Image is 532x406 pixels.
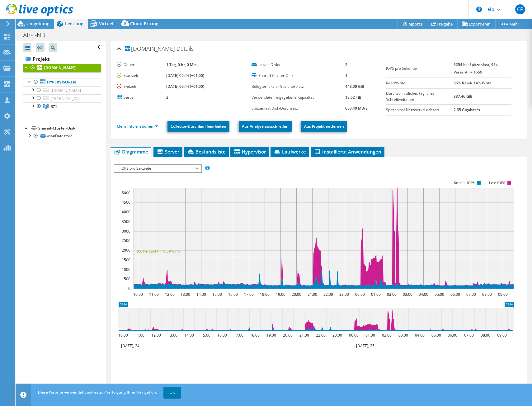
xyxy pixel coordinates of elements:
[497,333,507,338] text: 09:00
[122,219,130,224] text: 3500
[345,62,347,67] b: 2
[122,200,130,205] text: 4500
[345,106,367,111] b: 663,40 MB/s
[181,292,190,297] text: 13:00
[450,292,460,297] text: 06:00
[117,73,166,79] label: Startzeit
[117,165,197,172] span: IOPS pro Sekunde
[386,80,453,86] label: Read/Write
[122,229,130,234] text: 3000
[137,248,180,254] text: 95. Perzentil = 1659 IOPS
[397,19,427,29] a: Reports
[299,333,309,338] text: 21:00
[23,94,101,102] a: [TECHNICAL_ID]
[23,54,101,64] a: Projekt
[23,102,101,111] a: RZ1
[130,21,158,26] span: Cloud Pricing
[196,292,206,297] text: 14:00
[166,84,204,89] b: [DATE] 09:44 (+01:00)
[457,19,496,29] a: Exportieren
[515,4,525,14] span: CE
[51,96,79,101] span: [TECHNICAL_ID]
[252,62,345,68] label: Lokale Disks
[26,21,49,26] span: Umgebung
[234,333,243,338] text: 17:00
[387,292,397,297] text: 02:00
[184,333,194,338] text: 14:00
[454,181,475,185] text: Schreib-IOPS
[212,292,222,297] text: 15:00
[292,292,301,297] text: 20:00
[314,149,381,155] span: Installierte Anwendungen
[117,62,166,68] label: Dauer
[51,88,81,93] span: [DOMAIN_NAME]
[252,94,345,101] label: Verwendete freigegebene Kapazität
[165,292,175,297] text: 12:00
[65,21,83,26] span: Leistung
[118,333,128,338] text: 10:00
[122,248,130,253] text: 2000
[239,121,292,132] a: Aus Analyse ausschließen
[135,333,144,338] text: 11:00
[495,19,524,29] a: Mehr
[163,387,181,398] a: OK
[23,132,101,140] a: vsanDatastore
[167,121,229,132] a: Collector-Durchlauf bearbeiten
[386,90,453,103] label: Durchschnittliches tägliches Schreibvolumen
[498,292,508,297] text: 09:00
[365,333,375,338] text: 01:00
[448,333,457,338] text: 06:00
[166,95,168,100] b: 2
[476,7,482,12] svg: \n
[386,65,453,72] label: IOPS pro Sekunde
[345,73,347,78] b: 1
[125,46,175,52] span: [DOMAIN_NAME]
[44,65,76,70] b: [DOMAIN_NAME]
[386,107,453,113] label: Spitzenlast Netzwerkdurchsatz
[435,292,444,297] text: 05:00
[133,292,143,297] text: 10:00
[51,104,57,109] span: RZ1
[117,124,158,129] a: Mehr Informationen
[454,80,492,86] b: 86% Read/ 14% Write
[339,292,349,297] text: 23:00
[217,333,227,338] text: 16:00
[99,21,115,26] span: Virtuell
[233,149,266,155] span: Hypervisor
[431,333,441,338] text: 05:00
[187,149,226,155] span: Bestandsliste
[323,292,333,297] text: 22:00
[128,286,130,291] text: 0
[482,292,492,297] text: 08:00
[260,292,270,297] text: 18:00
[23,64,101,72] a: [DOMAIN_NAME]
[201,333,210,338] text: 15:00
[276,292,285,297] text: 19:00
[177,45,194,52] span: Details
[345,95,361,100] b: 18,62 TiB
[355,292,365,297] text: 00:00
[122,257,130,262] text: 1500
[415,333,425,338] text: 04:00
[157,149,179,155] span: Server
[252,73,345,79] label: Shared-Cluster-Disk
[454,62,498,75] b: 5254 bei Spitzenlast, 95t. Perzentil = 1659
[244,292,254,297] text: 17:00
[349,333,359,338] text: 00:00
[454,94,473,99] b: 337,46 GiB
[168,333,177,338] text: 13:00
[266,333,276,338] text: 19:00
[301,121,347,132] a: Aus Projekt entfernen
[151,333,161,338] text: 12:00
[114,149,148,155] span: Diagramme
[149,292,159,297] text: 11:00
[252,83,345,90] label: Belegter lokaler Speicherplatz
[464,333,474,338] text: 07:00
[454,107,480,112] b: 2,65 Gigabits/s
[38,389,157,395] span: Diese Website verwendet Cookies zur Verfolgung Ihrer Navigation.
[250,333,260,338] text: 18:00
[117,83,166,90] label: Endzeit
[117,94,166,101] label: Server
[166,73,204,78] b: [DATE] 09:44 (+01:00)
[283,333,293,338] text: 20:00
